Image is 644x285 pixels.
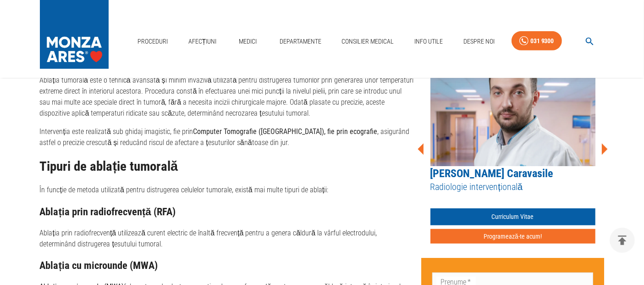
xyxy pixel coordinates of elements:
h3: Ablația cu microunde (MWA) [40,260,414,271]
h5: Radiologie intervențională [430,181,595,193]
button: delete [610,228,635,253]
p: În funcție de metoda utilizată pentru distrugerea celulelor tumorale, există mai multe tipuri de ... [40,184,414,196]
a: [PERSON_NAME] Caravasile [430,167,553,180]
a: Afecțiuni [185,32,220,51]
a: Medici [233,32,263,51]
p: Ablația tumorală este o tehnică avansată și minim invazivă utilizată pentru distrugerea tumorilor... [40,75,414,119]
h2: Tipuri de ablație tumorală [40,159,414,174]
a: 031 9300 [512,31,562,51]
a: Proceduri [134,32,171,51]
a: Despre Noi [460,32,498,51]
a: Info Utile [411,32,446,51]
p: Intervenția este realizată sub ghidaj imagistic, fie prin , asigurând astfel o precizie crescută ... [40,126,414,148]
img: Dr. Dragos Caravasile [430,51,595,166]
a: Curriculum Vitae [430,208,595,225]
h3: Ablația prin radiofrecvență (RFA) [40,206,414,218]
a: Consilier Medical [338,32,397,51]
button: Programează-te acum! [430,229,595,244]
a: Departamente [276,32,325,51]
strong: Computer Tomografie ([GEOGRAPHIC_DATA]), fie prin ecografie [193,127,377,136]
p: Ablația prin radiofrecvență utilizează curent electric de înaltă frecvență pentru a genera căldur... [40,228,414,250]
div: 031 9300 [530,35,554,47]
